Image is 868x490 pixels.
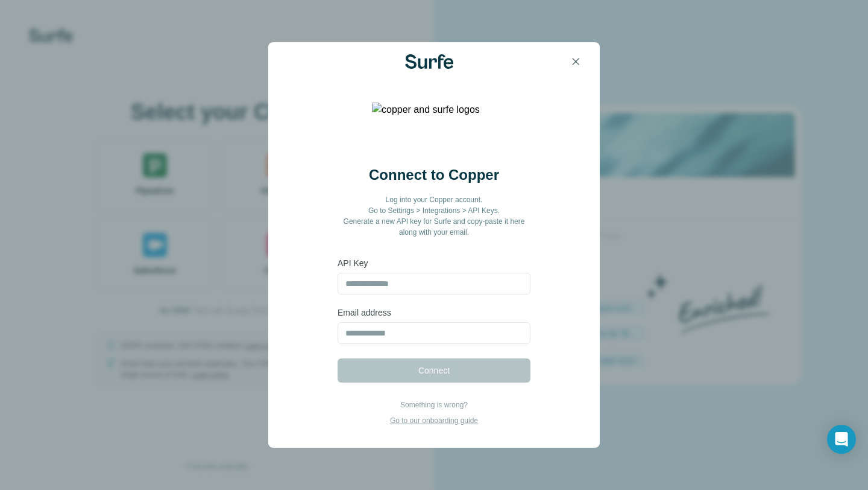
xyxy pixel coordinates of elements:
[338,257,530,269] label: API Key
[405,54,453,69] img: Surfe Logo
[390,399,478,410] p: Something is wrong?
[390,415,478,426] p: Go to our onboarding guide
[372,103,496,151] img: copper and surfe logos
[369,165,499,185] h2: Connect to Copper
[827,425,856,454] div: Open Intercom Messenger
[338,307,530,319] label: Email address
[338,194,530,238] p: Log into your Copper account. Go to Settings > Integrations > API Keys. Generate a new API key fo...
